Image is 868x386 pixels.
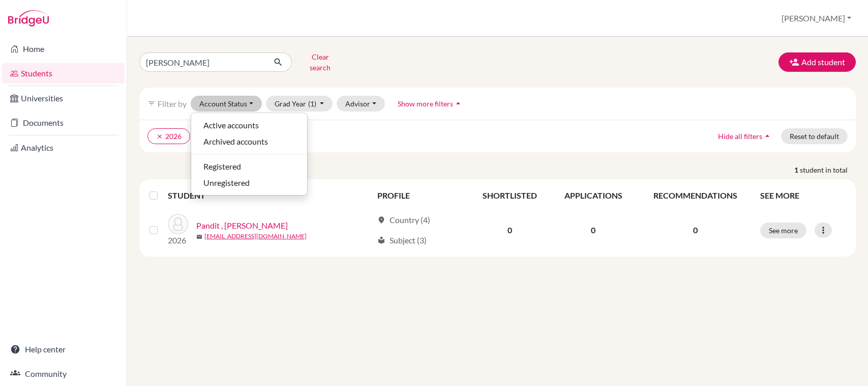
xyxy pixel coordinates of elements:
[371,183,469,208] th: PROFILE
[158,99,187,108] span: Filter by
[2,88,125,108] a: Universities
[168,234,188,246] p: 2026
[2,364,125,384] a: Community
[2,113,125,133] a: Documents
[777,9,856,28] button: [PERSON_NAME]
[203,119,259,131] span: Active accounts
[794,164,800,175] strong: 1
[191,175,307,191] button: Unregistered
[191,113,308,196] div: Account Status
[196,219,288,232] a: Pandit , [PERSON_NAME]
[709,128,781,144] button: Hide all filtersarrow_drop_up
[139,52,265,72] input: Find student by name...
[377,236,385,244] span: local_library
[760,223,806,238] button: See more
[2,63,125,84] a: Students
[377,214,430,226] div: Country (4)
[2,39,125,59] a: Home
[2,137,125,158] a: Analytics
[762,131,772,141] i: arrow_drop_up
[191,133,307,150] button: Archived accounts
[308,99,316,108] span: (1)
[168,214,188,234] img: Pandit , Kembal Prakash Kshitij
[550,183,636,208] th: APPLICATIONS
[203,177,250,189] span: Unregistered
[389,96,472,112] button: Show more filtersarrow_drop_up
[642,224,748,236] p: 0
[266,96,333,112] button: Grad Year(1)
[191,96,262,112] button: Account Status
[168,183,371,208] th: STUDENT
[8,10,49,26] img: Bridge-U
[800,164,856,175] span: student in total
[203,160,241,173] span: Registered
[781,128,848,144] button: Reset to default
[377,216,385,224] span: location_on
[718,132,762,141] span: Hide all filters
[292,49,348,75] button: Clear search
[779,52,856,72] button: Add student
[469,208,550,253] td: 0
[550,208,636,253] td: 0
[754,183,852,208] th: SEE MORE
[398,99,453,108] span: Show more filters
[147,99,156,107] i: filter_list
[2,339,125,360] a: Help center
[147,128,190,144] button: clear2026
[191,117,307,133] button: Active accounts
[156,133,163,140] i: clear
[469,183,550,208] th: SHORTLISTED
[337,96,385,112] button: Advisor
[203,135,268,148] span: Archived accounts
[204,232,307,241] a: [EMAIL_ADDRESS][DOMAIN_NAME]
[636,183,754,208] th: RECOMMENDATIONS
[191,158,307,175] button: Registered
[196,234,202,240] span: mail
[377,234,427,246] div: Subject (3)
[453,98,463,108] i: arrow_drop_up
